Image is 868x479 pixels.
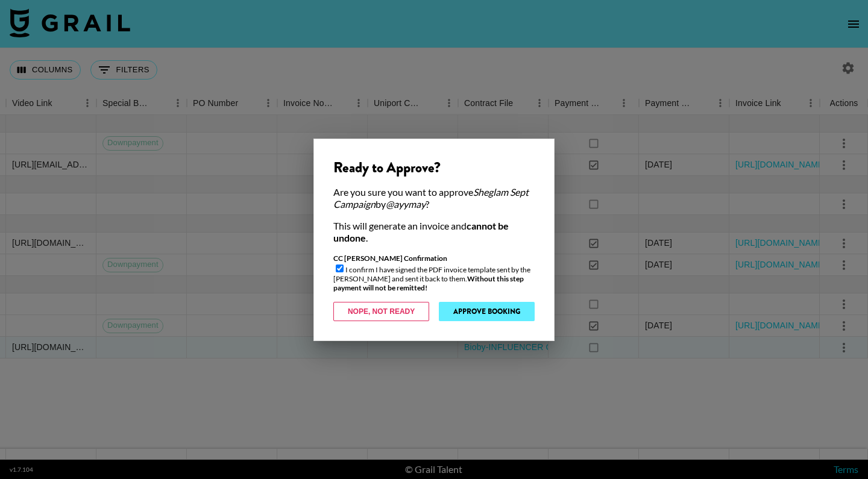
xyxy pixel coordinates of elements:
div: Ready to Approve? [333,158,535,177]
strong: Without this step payment will not be remitted! [333,274,524,292]
strong: CC [PERSON_NAME] Confirmation [333,254,447,263]
button: Nope, Not Ready [333,302,429,321]
em: Sheglam Sept Campaign [333,186,529,210]
strong: cannot be undone [333,220,509,243]
button: Approve Booking [439,302,535,321]
div: Are you sure you want to approve by ? [333,186,535,210]
em: @ ayymay [386,198,426,210]
div: This will generate an invoice and . [333,220,535,244]
div: I confirm I have signed the PDF invoice template sent by the [PERSON_NAME] and sent it back to them. [333,254,535,292]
